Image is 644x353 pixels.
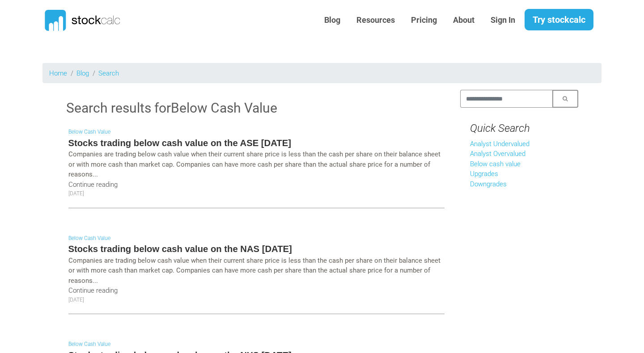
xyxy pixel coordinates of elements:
p: Companies are trading below cash value when their current share price is less than the cash per s... [68,149,445,180]
h5: Stocks trading below cash value on the NAS [DATE] [68,243,445,255]
a: Resources [350,9,402,31]
p: [DATE] [68,189,445,198]
span: Below Cash Value [171,100,277,116]
a: Pricing [404,9,444,31]
a: Continue reading [68,286,118,294]
a: Sign In [484,9,522,31]
a: Try stockcalc [525,9,593,30]
a: Upgrades [470,170,498,178]
a: Blog [318,9,347,31]
a: Search [98,69,119,77]
a: Below cash value [470,160,521,168]
nav: breadcrumb [42,63,602,83]
a: Analyst Overvalued [470,150,525,158]
a: Blog [76,69,89,77]
a: Below Cash Value [68,341,110,347]
a: Home [49,69,67,77]
h4: Quick Search [470,122,568,135]
h5: Stocks trading below cash value on the ASE [DATE] [68,137,445,149]
a: Analyst Undervalued [470,140,530,148]
p: Companies are trading below cash value when their current share price is less than the cash per s... [68,256,445,286]
a: About [446,9,481,31]
a: Below Cash Value [68,235,110,241]
a: Below Cash Value [68,129,110,135]
h3: Search results for [66,99,447,118]
a: Continue reading [68,181,118,189]
p: [DATE] [68,296,445,304]
a: Downgrades [470,180,507,188]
